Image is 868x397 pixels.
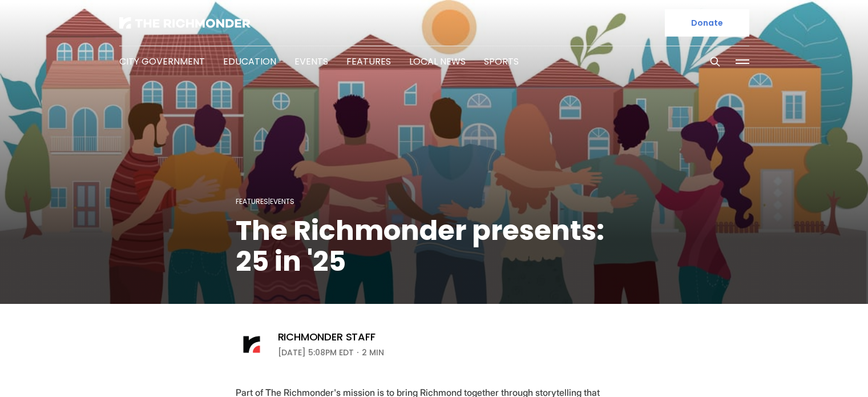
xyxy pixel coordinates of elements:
a: City Government [119,55,205,68]
h1: The Richmonder presents: 25 in '25 [236,215,633,277]
img: Richmonder Staff [236,328,268,360]
time: [DATE] 5:08PM EDT [278,346,354,359]
a: Local News [409,55,466,68]
a: Sports [484,55,519,68]
iframe: portal-trigger [772,341,868,397]
a: Events [294,55,328,68]
a: Features [236,197,268,206]
a: Features [346,55,391,68]
div: | [236,195,633,208]
button: Search this site [706,53,724,70]
span: 2 min [362,346,384,359]
a: Richmonder Staff [278,330,376,344]
a: Donate [665,9,749,37]
img: The Richmonder [119,17,251,29]
a: Education [223,55,276,68]
a: Events [270,197,294,206]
